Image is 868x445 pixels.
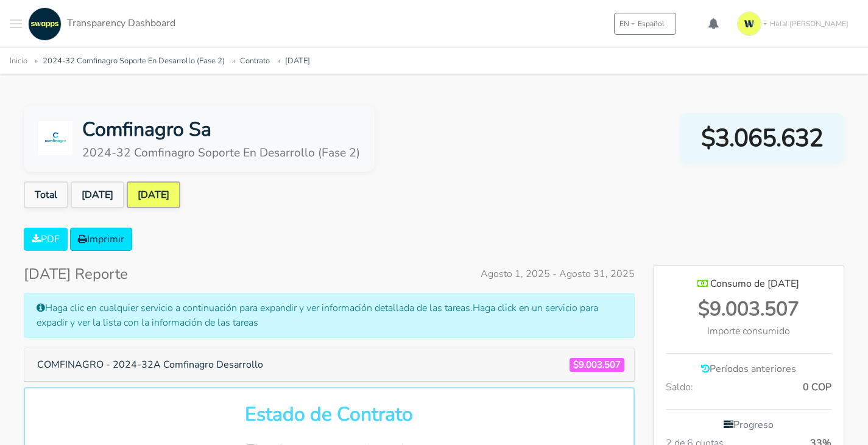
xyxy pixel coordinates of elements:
div: Importe consumido [666,324,831,338]
button: ENEspañol [614,13,676,35]
h6: Progreso [666,419,831,431]
div: $9.003.507 [666,295,831,324]
a: [DATE] [127,181,180,208]
button: COMFINAGRO - 2024-32A Comfinagro Desarrollo [29,353,271,376]
div: 2024-32 Comfinagro Soporte En Desarrollo (Fase 2) [82,144,360,162]
span: $9.003.507 [570,358,624,372]
span: $3.065.632 [701,120,823,156]
h2: Estado de Contrato [40,403,619,426]
span: Español [638,18,665,29]
a: Imprimir [70,228,132,251]
a: Inicio [10,55,27,66]
div: Comfinagro Sa [82,115,360,144]
a: Hola! [PERSON_NAME] [732,7,858,41]
img: isotipo-3-3e143c57.png [737,12,761,36]
button: Toggle navigation menu [10,7,22,41]
a: PDF [24,228,68,251]
span: Hola! [PERSON_NAME] [770,18,849,29]
a: [DATE] [71,181,124,208]
a: Total [24,181,68,208]
span: Consumo de [DATE] [710,277,799,290]
a: 2024-32 Comfinagro Soporte En Desarrollo (Fase 2) [43,55,225,66]
img: swapps-linkedin-v2.jpg [28,7,62,41]
img: Comfinagro Sa [38,121,72,155]
span: Agosto 1, 2025 - Agosto 31, 2025 [481,267,635,281]
h4: [DATE] Reporte [24,265,128,283]
div: Haga clic en cualquier servicio a continuación para expandir y ver información detallada de las t... [24,293,635,338]
a: [DATE] [285,55,310,66]
span: 0 COP [803,380,831,394]
a: Transparency Dashboard [25,7,175,41]
span: Saldo: [666,380,693,394]
span: Transparency Dashboard [67,16,175,30]
a: Contrato [240,55,270,66]
h6: Períodos anteriores [666,363,831,375]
